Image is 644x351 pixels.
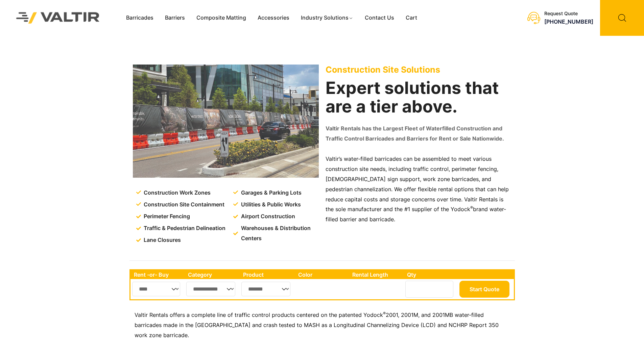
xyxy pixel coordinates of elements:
[252,13,295,23] a: Accessories
[326,154,511,225] p: Valtir’s water-filled barricades can be assembled to meet various construction site needs, includ...
[191,13,252,23] a: Composite Matting
[239,200,301,210] span: Utilities & Public Works
[135,311,499,339] span: 2001, 2001M, and 2001MB water-filled barricades made in the [GEOGRAPHIC_DATA] and crash tested to...
[159,13,191,23] a: Barriers
[400,13,423,23] a: Cart
[544,11,593,17] div: Request Quote
[239,223,320,244] span: Warehouses & Distribution Centers
[295,13,359,23] a: Industry Solutions
[185,270,240,279] th: Category
[142,211,190,222] span: Perimeter Fencing
[135,311,383,318] span: Valtir Rentals offers a complete line of traffic control products centered on the patented Yodock
[120,13,159,23] a: Barricades
[326,79,511,116] h2: Expert solutions that are a tier above.
[404,270,457,279] th: Qty
[544,18,593,25] a: [PHONE_NUMBER]
[459,281,509,298] button: Start Quote
[7,3,109,32] img: Valtir Rentals
[349,270,404,279] th: Rental Length
[470,205,473,210] sup: ®
[142,188,211,198] span: Construction Work Zones
[142,200,224,210] span: Construction Site Containment
[130,270,185,279] th: Rent -or- Buy
[239,211,295,222] span: Airport Construction
[295,270,349,279] th: Color
[240,270,295,279] th: Product
[383,311,386,316] sup: ®
[239,188,302,198] span: Garages & Parking Lots
[326,65,511,75] p: Construction Site Solutions
[142,223,225,233] span: Traffic & Pedestrian Delineation
[326,124,511,144] p: Valtir Rentals has the Largest Fleet of Waterfilled Construction and Traffic Control Barricades a...
[142,235,181,245] span: Lane Closures
[359,13,400,23] a: Contact Us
